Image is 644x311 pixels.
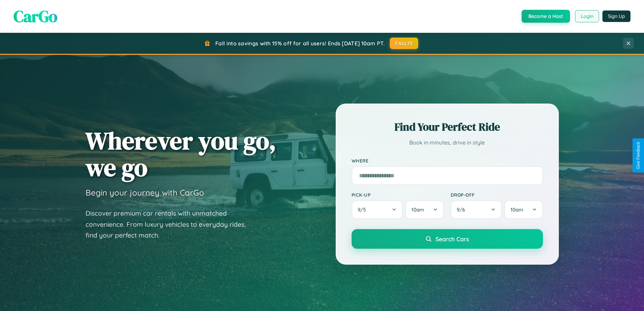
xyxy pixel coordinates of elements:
[602,10,630,22] button: Sign Up
[504,200,543,219] button: 10am
[86,208,255,241] p: Discover premium car rentals with unmatched convenience. From luxury vehicles to everyday rides, ...
[575,10,599,22] button: Login
[14,5,57,27] span: CarGo
[86,127,276,181] h1: Wherever you go, we go
[352,158,543,163] label: Where
[411,206,424,213] span: 10am
[352,119,543,134] h2: Find Your Perfect Ride
[636,142,641,169] div: Give Feedback
[522,10,570,23] button: Become a Host
[405,200,444,219] button: 10am
[86,187,204,198] h3: Begin your journey with CarGo
[451,192,543,198] label: Drop-off
[510,206,523,213] span: 10am
[451,200,502,219] button: 9/6
[352,229,543,249] button: Search Cars
[352,138,543,148] p: Book in minutes, drive in style
[352,200,403,219] button: 9/5
[215,40,385,47] span: Fall into savings with 15% off for all users! Ends [DATE] 10am PT.
[390,38,418,49] button: FALL15
[352,192,444,198] label: Pick-up
[457,206,468,213] span: 9 / 6
[358,206,369,213] span: 9 / 5
[435,235,469,243] span: Search Cars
